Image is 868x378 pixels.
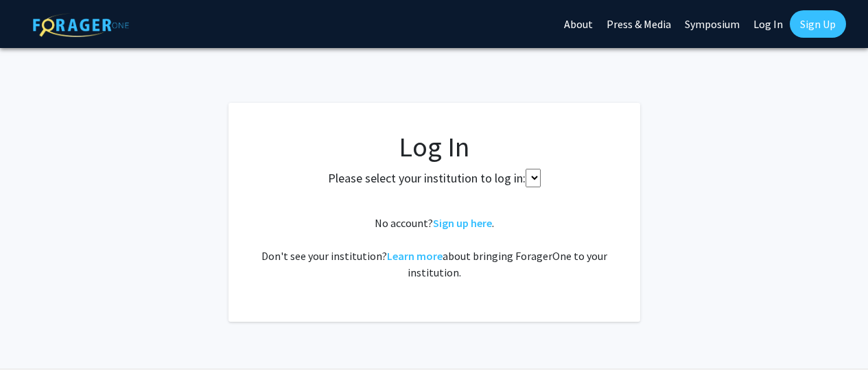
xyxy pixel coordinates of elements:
a: Sign up here [433,216,492,230]
div: No account? . Don't see your institution? about bringing ForagerOne to your institution. [256,215,613,281]
h1: Log In [256,130,613,163]
a: Learn more about bringing ForagerOne to your institution [387,249,443,263]
img: ForagerOne Logo [33,13,129,37]
label: Please select your institution to log in: [328,169,526,187]
a: Sign Up [790,10,846,38]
